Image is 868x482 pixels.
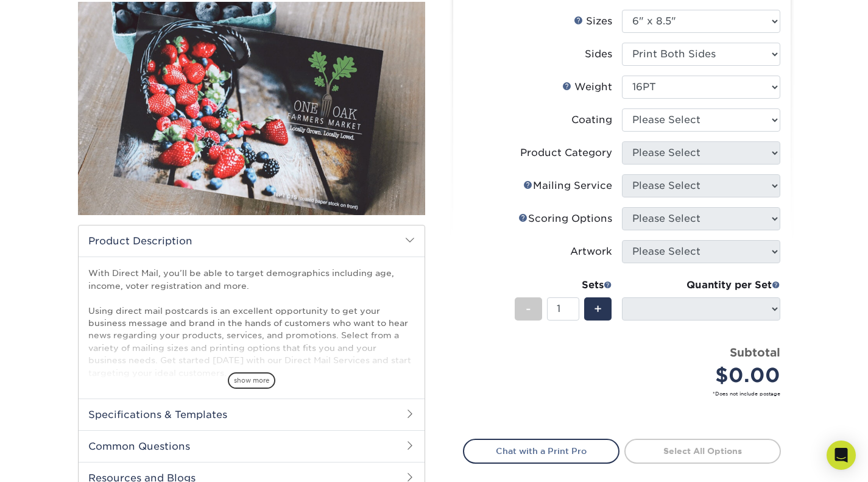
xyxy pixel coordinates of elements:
div: Quantity per Set [622,278,780,292]
div: $0.00 [631,361,780,390]
div: Sides [585,47,612,62]
h2: Common Questions [79,430,425,462]
div: Weight [562,80,612,94]
a: Chat with a Print Pro [463,439,619,463]
span: - [526,300,531,318]
div: Mailing Service [523,179,612,193]
div: Sets [515,278,612,292]
div: Sizes [574,14,612,29]
a: Select All Options [624,439,781,463]
div: Product Category [520,146,612,160]
strong: Subtotal [730,346,780,359]
div: Artwork [570,244,612,259]
div: Scoring Options [518,211,612,226]
div: Coating [571,113,612,127]
div: Open Intercom Messenger [827,441,856,470]
small: *Does not include postage [473,390,780,397]
h2: Product Description [79,225,425,257]
h2: Specifications & Templates [79,399,425,430]
span: show more [228,372,275,389]
span: + [594,300,602,318]
p: With Direct Mail, you’ll be able to target demographics including age, income, voter registration... [88,267,415,379]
